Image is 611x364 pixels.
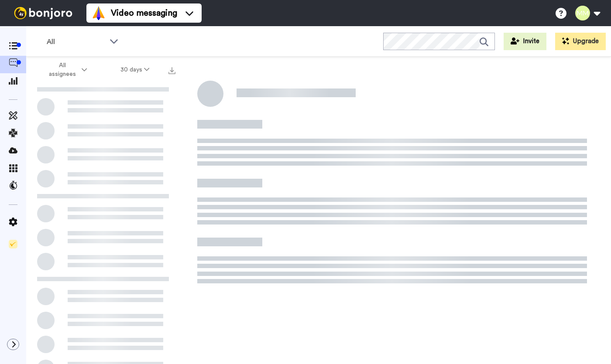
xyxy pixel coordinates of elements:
[104,62,166,78] button: 30 days
[10,7,76,19] img: bj-logo-header-white.svg
[166,63,178,76] button: Export all results that match these filters now.
[555,33,606,50] button: Upgrade
[111,7,177,19] span: Video messaging
[28,58,104,82] button: All assignees
[45,61,80,78] span: All assignees
[168,67,175,74] img: export.svg
[92,6,106,20] img: vm-color.svg
[504,33,546,50] button: Invite
[47,37,105,47] span: All
[9,240,17,248] img: Checklist.svg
